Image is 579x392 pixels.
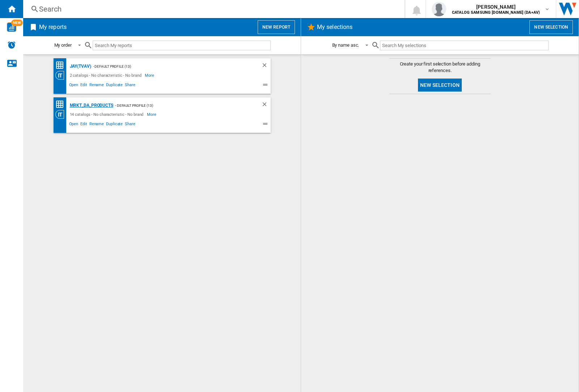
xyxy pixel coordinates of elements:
button: New report [258,20,295,34]
span: Rename [88,81,105,90]
div: My order [54,42,72,48]
input: Search My selections [380,41,548,50]
span: Edit [79,121,88,129]
span: More [145,71,155,80]
span: Open [68,81,80,90]
button: New selection [418,79,462,92]
span: Duplicate [105,121,124,129]
div: Price Matrix [55,100,68,109]
div: - Default profile (13) [113,101,247,110]
span: Share [124,81,136,90]
div: Delete [261,101,271,110]
div: Price Matrix [55,61,68,70]
div: Search [39,4,386,14]
input: Search My reports [93,41,271,50]
img: alerts-logo.svg [7,41,16,49]
img: wise-card.svg [7,22,16,32]
div: Category View [55,71,68,80]
span: Create your first selection before adding references. [389,61,491,74]
span: Open [68,121,80,129]
div: 2 catalogs - No characteristic - No brand [68,71,145,80]
span: NEW [11,20,23,26]
h2: My selections [316,20,354,34]
img: profile.jpg [432,2,446,16]
div: 14 catalogs - No characteristic - No brand [68,110,147,119]
span: Rename [88,121,105,129]
span: Edit [79,81,88,90]
button: New selection [529,20,573,34]
div: JAY(TVAV) [68,62,91,71]
span: Share [124,121,136,129]
span: More [147,110,157,119]
div: Category View [55,110,68,119]
b: CATALOG SAMSUNG [DOMAIN_NAME] (DA+AV) [452,10,540,15]
h2: My reports [38,20,68,34]
div: By name asc. [332,42,359,48]
div: - Default profile (13) [91,62,247,71]
div: MRKT_DA_PRODUCTS [68,101,113,110]
div: Delete [261,62,271,71]
span: Duplicate [105,81,124,90]
span: [PERSON_NAME] [452,3,540,10]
